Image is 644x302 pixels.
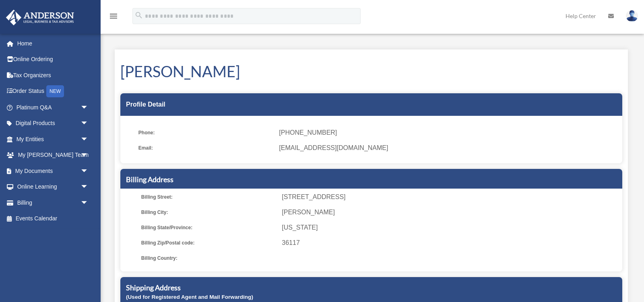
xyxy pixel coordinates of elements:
span: arrow_drop_down [80,131,97,148]
a: My [PERSON_NAME] Teamarrow_drop_down [6,147,101,163]
h1: [PERSON_NAME] [120,61,622,82]
a: Order StatusNEW [6,83,101,100]
a: Online Ordering [6,51,101,68]
span: [EMAIL_ADDRESS][DOMAIN_NAME] [279,142,617,154]
a: Billingarrow_drop_down [6,195,101,211]
span: arrow_drop_down [80,147,97,164]
span: Billing City: [141,207,276,218]
span: [PERSON_NAME] [282,207,619,218]
span: arrow_drop_down [80,99,97,116]
span: [STREET_ADDRESS] [282,191,619,203]
a: My Documentsarrow_drop_down [6,163,101,179]
span: Billing Street: [141,191,276,203]
div: Profile Detail [120,93,622,116]
img: User Pic [626,10,638,22]
a: Digital Productsarrow_drop_down [6,115,101,131]
a: menu [109,14,118,21]
span: [US_STATE] [282,222,619,233]
i: menu [109,11,118,21]
img: Anderson Advisors Platinum Portal [4,10,76,25]
a: Home [6,35,101,51]
a: Platinum Q&Aarrow_drop_down [6,99,101,115]
a: Events Calendar [6,211,101,227]
h5: Shipping Address [126,283,617,293]
span: Phone: [138,127,273,138]
span: [PHONE_NUMBER] [279,127,617,138]
a: Online Learningarrow_drop_down [6,179,101,195]
span: Billing Zip/Postal code: [141,237,276,249]
a: My Entitiesarrow_drop_down [6,131,101,147]
div: NEW [46,85,64,97]
small: (Used for Registered Agent and Mail Forwarding) [126,294,253,300]
a: Tax Organizers [6,67,101,83]
h5: Billing Address [126,175,617,185]
span: Email: [138,142,273,154]
span: Billing Country: [141,253,276,264]
span: arrow_drop_down [80,179,97,195]
span: arrow_drop_down [80,163,97,179]
span: arrow_drop_down [80,195,97,211]
span: 36117 [282,237,619,249]
i: search [134,11,143,20]
span: arrow_drop_down [80,115,97,132]
span: Billing State/Province: [141,222,276,233]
